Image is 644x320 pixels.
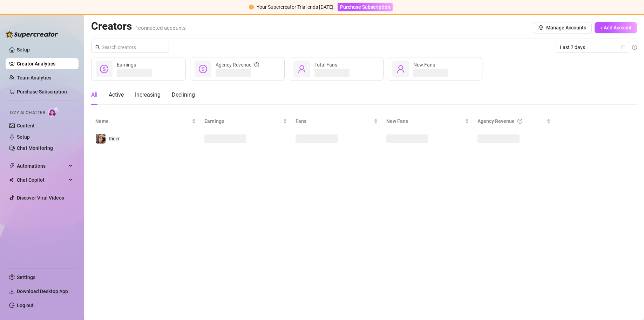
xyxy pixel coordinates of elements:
[17,47,30,53] a: Setup
[102,43,159,51] input: Search creators
[257,4,335,10] span: Your Supercreator Trial ends [DATE].
[338,3,393,11] button: Purchase Subscription
[9,288,15,294] span: download
[17,58,73,69] a: Creator Analytics
[340,4,390,10] span: Purchase Subscription
[91,91,97,99] div: All
[291,114,382,128] th: Fans
[9,163,15,169] span: thunderbolt
[17,145,53,151] a: Chat Monitoring
[254,61,259,69] span: question-circle
[10,110,45,116] span: Izzy AI Chatter
[296,117,373,125] span: Fans
[621,45,625,49] span: calendar
[17,123,35,128] a: Content
[109,136,120,141] span: Rider
[314,62,337,68] span: Total Fans
[95,117,190,125] span: Name
[6,31,58,38] img: logo-BBDzfeDw.svg
[17,134,30,140] a: Setup
[298,65,306,73] span: user
[338,4,393,10] a: Purchase Subscription
[249,5,254,9] span: exclamation-circle
[9,178,14,182] img: Chat Copilot
[477,117,545,125] div: Agency Revenue
[517,117,522,125] span: question-circle
[382,114,473,128] th: New Fans
[386,117,463,125] span: New Fans
[95,45,100,50] span: search
[91,114,200,128] th: Name
[632,45,637,50] span: info-circle
[538,25,543,30] span: setting
[135,25,186,31] span: 1 connected accounts
[48,107,59,117] img: AI Chatter
[600,25,632,30] span: + Add Account
[17,75,51,81] a: Team Analytics
[100,65,108,73] span: dollar-circle
[200,114,291,128] th: Earnings
[396,65,405,73] span: user
[17,288,68,294] span: Download Desktop App
[413,62,435,68] span: New Fans
[117,62,136,68] span: Earnings
[91,20,186,33] h2: Creators
[109,91,124,99] div: Active
[17,195,64,201] a: Discover Viral Videos
[199,65,207,73] span: dollar-circle
[17,89,67,95] a: Purchase Subscription
[533,22,592,33] button: Manage Accounts
[17,160,67,172] span: Automations
[172,91,195,99] div: Declining
[135,91,161,99] div: Increasing
[560,42,625,53] span: Last 7 days
[17,174,67,186] span: Chat Copilot
[546,25,586,30] span: Manage Accounts
[216,61,259,69] div: Agency Revenue
[595,22,637,33] button: + Add Account
[17,274,35,280] a: Settings
[17,302,34,308] a: Log out
[204,117,282,125] span: Earnings
[96,134,106,144] img: Rider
